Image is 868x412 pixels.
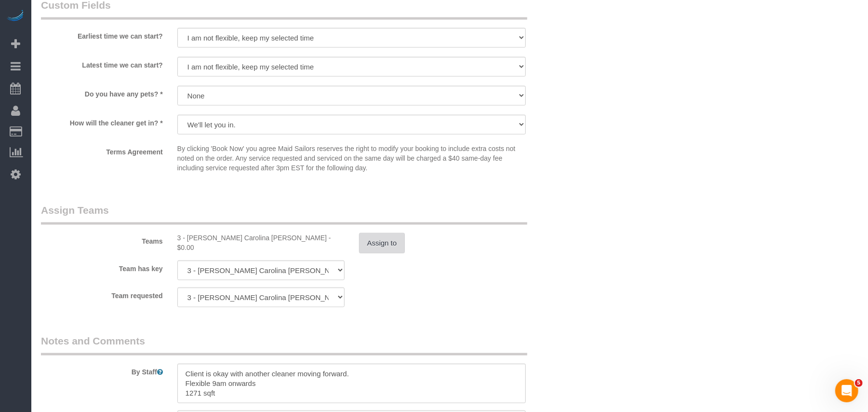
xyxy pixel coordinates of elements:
label: Earliest time we can start? [34,28,170,41]
div: 0 hours x $17.00/hour [177,233,345,252]
span: 5 [855,379,863,387]
img: Automaid Logo [6,10,25,23]
legend: Notes and Comments [41,334,527,356]
label: How will the cleaner get in? * [34,115,170,128]
label: Terms Agreement [34,144,170,157]
label: By Staff [34,364,170,377]
label: Teams [34,233,170,246]
label: Latest time we can start? [34,57,170,70]
p: By clicking 'Book Now' you agree Maid Sailors reserves the right to modify your booking to includ... [177,144,526,173]
iframe: Intercom live chat [835,379,858,402]
label: Team requested [34,288,170,301]
legend: Assign Teams [41,203,527,225]
label: Do you have any pets? * [34,86,170,99]
label: Team has key [34,261,170,274]
button: Assign to [359,233,405,253]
